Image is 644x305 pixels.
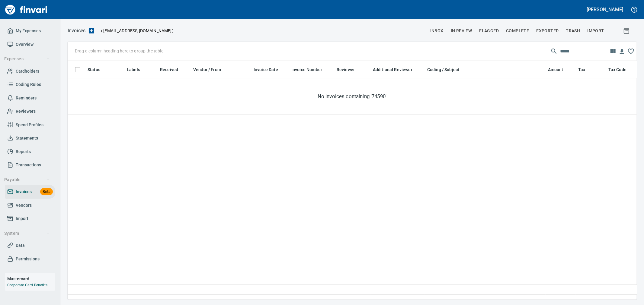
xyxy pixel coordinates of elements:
span: Labels [127,66,140,73]
span: Labels [127,66,148,73]
a: Reviewers [5,105,55,118]
span: Transactions [16,161,41,169]
p: Drag a column heading here to group the table [75,48,163,54]
h5: [PERSON_NAME] [587,6,623,13]
span: System [4,230,50,237]
span: Spend Profiles [16,121,43,129]
nav: breadcrumb [68,27,85,34]
span: Reports [16,148,31,156]
span: Additional Reviewer [373,66,420,73]
a: Transactions [5,158,55,172]
img: Finvari [4,2,49,17]
span: Status [88,66,108,73]
a: Overview [5,38,55,51]
p: ( ) [98,28,174,34]
a: Data [5,239,55,252]
a: Reports [5,145,55,159]
span: Vendor / From [193,66,229,73]
span: Invoice Date [254,66,286,73]
span: Coding Rules [16,81,41,88]
button: Show invoices within a particular date range [617,25,637,36]
span: Exported [536,27,559,35]
span: Payable [4,176,50,184]
a: Vendors [5,199,55,212]
span: Reminders [16,94,37,102]
span: trash [566,27,580,35]
span: Invoice Date [254,66,278,73]
span: Data [16,242,25,249]
a: Reminders [5,91,55,105]
span: Expenses [4,55,50,63]
span: Status [88,66,100,73]
h6: Mastercard [7,275,55,282]
a: Statements [5,131,55,145]
span: Received [160,66,178,73]
span: Invoice Number [291,66,330,73]
span: Vendors [16,202,32,209]
button: Expenses [2,53,52,64]
span: Flagged [479,27,499,35]
span: Permissions [16,255,40,263]
span: Coding / Subject [427,66,459,73]
button: Click to remember these column choices [626,47,636,56]
span: inbox [430,27,444,35]
span: Reviewers [16,108,36,115]
span: Invoices [16,188,32,196]
span: Received [160,66,186,73]
span: Tax Code [608,66,626,73]
span: Amount [548,66,571,73]
span: My Expenses [16,27,41,35]
button: Choose columns to display [608,47,617,56]
a: Corporate Card Benefits [7,283,47,287]
button: Upload an Invoice [85,27,98,34]
span: Beta [40,188,53,195]
span: Amount [548,66,563,73]
a: My Expenses [5,24,55,38]
span: Reviewer [337,66,355,73]
a: Coding Rules [5,78,55,91]
span: Invoice Number [291,66,322,73]
span: Vendor / From [193,66,221,73]
a: Import [5,212,55,225]
button: Download Table [617,47,626,56]
span: In Review [451,27,472,35]
span: Coding / Subject [427,66,467,73]
span: Statements [16,134,38,142]
a: Permissions [5,252,55,266]
a: InvoicesBeta [5,185,55,199]
button: Payable [2,174,52,185]
span: Overview [16,41,34,48]
span: Tax [578,66,593,73]
p: Invoices [68,27,85,34]
span: Additional Reviewer [373,66,412,73]
big: No invoices containing '74590' [318,93,387,100]
span: Import [16,215,28,222]
button: [PERSON_NAME] [585,5,625,14]
button: System [2,228,52,239]
span: Cardholders [16,68,39,75]
span: [EMAIL_ADDRESS][DOMAIN_NAME] [103,28,172,34]
a: Spend Profiles [5,118,55,132]
span: Tax Code [608,66,634,73]
a: Cardholders [5,64,55,78]
span: Complete [506,27,529,35]
span: Reviewer [337,66,363,73]
span: Tax [578,66,585,73]
span: Import [588,27,604,35]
